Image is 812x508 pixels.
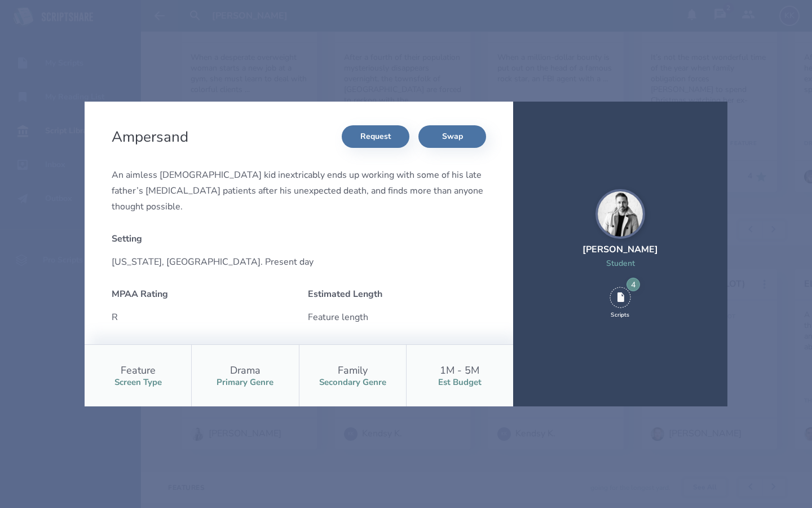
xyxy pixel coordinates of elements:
div: Est Budget [438,377,482,388]
div: Setting [112,233,486,245]
div: 1M - 5M [440,364,479,377]
div: 4 Scripts [610,287,631,318]
div: Plot [112,343,486,356]
button: Swap [418,125,486,148]
div: Student [582,258,658,269]
div: Estimated Length [308,288,486,300]
div: R [112,309,290,325]
div: Scripts [611,311,629,319]
h2: Ampersand [112,127,193,147]
a: [PERSON_NAME]Student [582,189,658,282]
div: Primary Genre [217,377,273,388]
div: [PERSON_NAME] [582,243,658,256]
img: user_1716403022-crop.jpg [595,189,645,239]
div: Family [338,364,368,377]
button: Request [342,125,409,148]
div: MPAA Rating [112,288,290,300]
div: An aimless [DEMOGRAPHIC_DATA] kid inextricably ends up working with some of his late father’s [ME... [112,167,486,214]
div: Drama [230,364,261,377]
div: 4 [626,278,640,291]
div: Feature length [308,309,486,325]
div: Feature [121,364,156,377]
div: [US_STATE], [GEOGRAPHIC_DATA]. Present day [112,254,486,270]
div: Screen Type [114,377,162,388]
div: Secondary Genre [319,377,386,388]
